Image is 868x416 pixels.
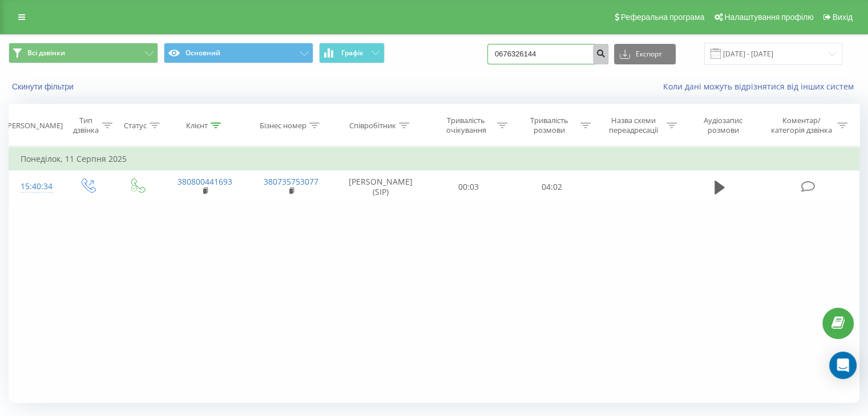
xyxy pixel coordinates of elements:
div: Open Intercom Messenger [829,352,857,379]
span: Реферальна програма [621,13,705,22]
div: Клієнт [186,121,208,130]
span: Всі дзвінки [27,48,65,58]
div: Статус [124,121,147,130]
div: Коментар/категорія дзвінка [768,116,834,135]
div: Тривалість очікування [438,116,495,135]
div: Співробітник [349,121,396,130]
button: Основний [164,43,313,63]
a: 380735753077 [264,176,318,187]
div: Тип дзвінка [72,116,99,135]
td: [PERSON_NAME] (SIP) [334,170,427,203]
div: 15:40:34 [21,176,51,198]
span: Графік [341,49,364,57]
div: [PERSON_NAME] [5,121,63,130]
span: Вихід [833,13,853,22]
button: Всі дзвінки [9,43,158,63]
div: Бізнес номер [260,121,306,130]
div: Назва схеми переадресації [604,116,664,135]
input: Пошук за номером [487,44,608,64]
td: 04:02 [510,170,593,203]
a: 380800441693 [177,176,232,187]
td: 00:03 [427,170,510,203]
button: Графік [319,43,385,63]
td: Понеділок, 11 Серпня 2025 [9,148,859,170]
button: Скинути фільтри [9,81,79,92]
div: Аудіозапис розмови [690,116,757,135]
a: Коли дані можуть відрізнятися вiд інших систем [663,81,859,92]
button: Експорт [614,44,676,64]
div: Тривалість розмови [520,116,578,135]
span: Налаштування профілю [724,13,813,22]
